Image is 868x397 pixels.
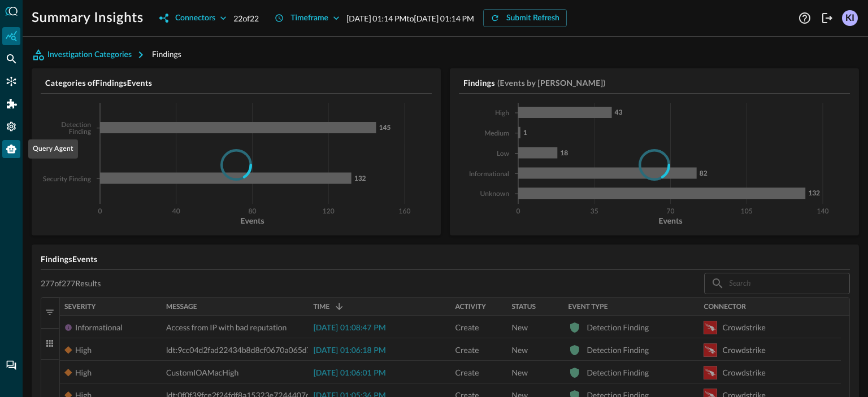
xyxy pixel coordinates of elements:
p: 277 of 277 Results [41,278,101,289]
div: KI [842,10,858,26]
div: Settings [2,117,20,136]
button: Investigation Categories [32,46,152,64]
h5: Findings Events [41,254,850,265]
p: 22 of 22 [233,12,259,24]
span: Findings [152,49,181,59]
button: Help [796,9,814,27]
div: Connectors [2,72,20,90]
h5: Categories of Findings Events [45,77,432,89]
div: Query Agent [2,140,20,158]
h5: (Events by [PERSON_NAME]) [497,77,606,89]
p: [DATE] 01:14 PM to [DATE] 01:14 PM [346,12,474,24]
div: Summary Insights [2,27,20,45]
div: Connectors [175,11,215,25]
div: Addons [3,95,21,113]
button: Submit Refresh [483,9,567,27]
div: Query Agent [28,139,78,159]
div: Timeframe [290,11,328,25]
h5: Findings [463,77,495,89]
button: Connectors [153,9,233,27]
div: Federated Search [2,50,20,68]
input: Search [729,273,824,294]
div: Submit Refresh [506,11,559,25]
button: Logout [818,9,836,27]
div: Chat [2,356,20,374]
button: Timeframe [268,9,346,27]
h1: Summary Insights [32,9,144,27]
